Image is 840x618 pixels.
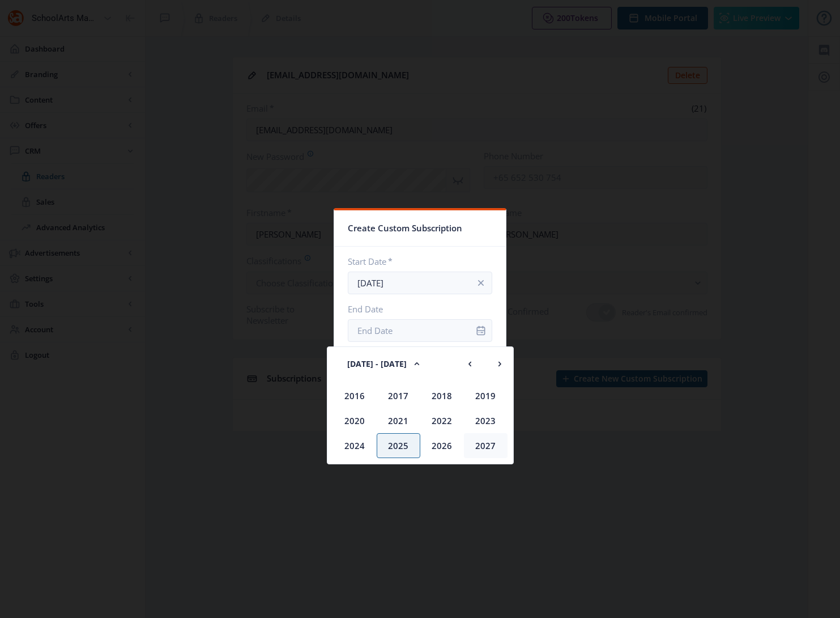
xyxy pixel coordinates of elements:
[348,219,462,237] span: Create Custom Subscription
[333,433,377,458] div: 2024
[420,408,464,433] div: 2022
[420,433,464,458] div: 2026
[333,383,377,408] div: 2016
[377,383,420,408] div: 2017
[348,319,492,342] input: End Date
[333,408,377,433] div: 2020
[377,408,420,433] div: 2021
[336,353,433,375] button: [DATE] - [DATE]
[464,383,508,408] div: 2019
[348,256,483,267] label: Start Date
[348,272,492,294] input: Start Date
[348,303,483,315] label: End Date
[475,325,487,336] nb-icon: info
[464,433,508,458] div: 2027
[420,383,464,408] div: 2018
[377,433,420,458] div: 2025
[470,272,492,294] button: info
[475,277,487,289] nb-icon: info
[464,408,508,433] div: 2023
